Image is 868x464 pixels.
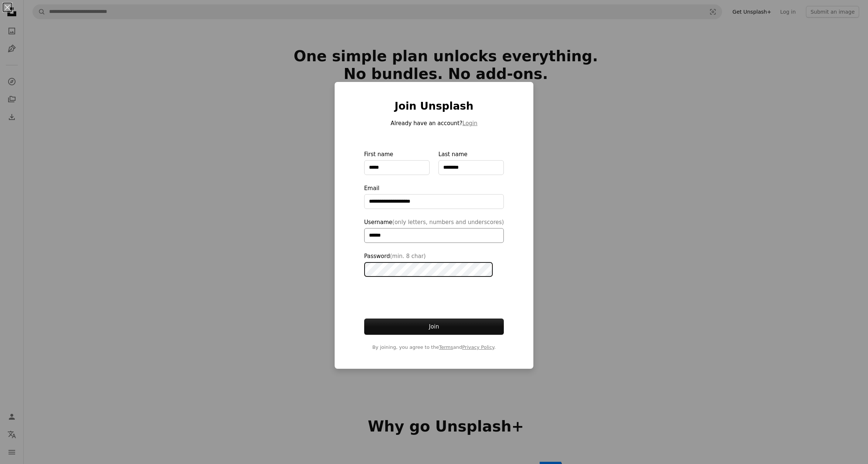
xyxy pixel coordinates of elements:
label: Last name [438,150,504,175]
input: Password(min. 8 char) [364,262,493,277]
p: Already have an account? [364,119,504,128]
label: Password [364,252,504,277]
span: (only letters, numbers and underscores) [392,219,504,226]
a: Terms [439,344,453,350]
input: First name [364,160,430,175]
label: First name [364,150,430,175]
input: Last name [438,160,504,175]
button: Login [462,119,477,128]
input: Username(only letters, numbers and underscores) [364,228,504,243]
label: Email [364,184,504,209]
a: Privacy Policy [462,344,494,350]
h1: Join Unsplash [364,100,504,113]
input: Email [364,194,504,209]
span: (min. 8 char) [390,253,426,260]
span: By joining, you agree to the and . [364,344,504,351]
label: Username [364,218,504,243]
button: Join [364,319,504,335]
